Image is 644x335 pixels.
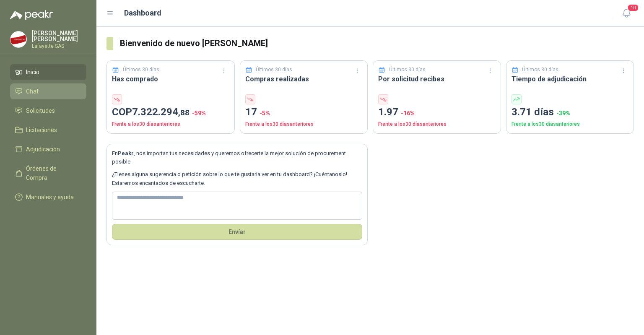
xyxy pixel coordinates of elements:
span: -39 % [556,110,570,117]
p: En , nos importan tus necesidades y queremos ofrecerte la mejor solución de procurement posible. [112,149,362,166]
span: ,88 [178,108,190,117]
p: COP [112,104,229,120]
a: Chat [10,83,86,99]
span: 10 [627,4,639,12]
h3: Has comprado [112,74,229,84]
p: Lafayette SAS [32,44,86,49]
a: Licitaciones [10,122,86,138]
p: [PERSON_NAME] [PERSON_NAME] [32,30,86,42]
a: Adjudicación [10,141,86,157]
p: Frente a los 30 días anteriores [112,120,229,128]
span: Adjudicación [26,145,60,154]
button: Envíar [112,224,362,240]
p: 17 [245,104,363,120]
h3: Compras realizadas [245,74,363,84]
span: Inicio [26,68,39,77]
h3: Bienvenido de nuevo [PERSON_NAME] [120,37,634,50]
span: -59 % [192,110,206,117]
p: Últimos 30 días [522,66,558,74]
h1: Dashboard [124,7,161,19]
span: Órdenes de Compra [26,164,78,182]
button: 10 [619,6,634,21]
span: Manuales y ayuda [26,192,74,202]
p: Últimos 30 días [123,66,159,74]
h3: Tiempo de adjudicación [512,74,629,84]
img: Company Logo [10,31,26,47]
span: -5 % [260,110,270,117]
p: ¿Tienes alguna sugerencia o petición sobre lo que te gustaría ver en tu dashboard? ¡Cuéntanoslo! ... [112,170,362,187]
p: Frente a los 30 días anteriores [245,120,363,128]
span: 7.322.294 [132,106,190,118]
span: -16 % [401,110,415,117]
p: Últimos 30 días [389,66,426,74]
p: Frente a los 30 días anteriores [378,120,496,128]
span: Licitaciones [26,125,57,135]
a: Manuales y ayuda [10,189,86,205]
p: 1.97 [378,104,496,120]
span: Solicitudes [26,106,55,115]
p: Frente a los 30 días anteriores [512,120,629,128]
a: Solicitudes [10,103,86,119]
p: 3.71 días [512,104,629,120]
b: Peakr [118,150,134,156]
span: Chat [26,87,39,96]
p: Últimos 30 días [256,66,292,74]
a: Inicio [10,64,86,80]
a: Órdenes de Compra [10,161,86,186]
img: Logo peakr [10,10,53,20]
h3: Por solicitud recibes [378,74,496,84]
